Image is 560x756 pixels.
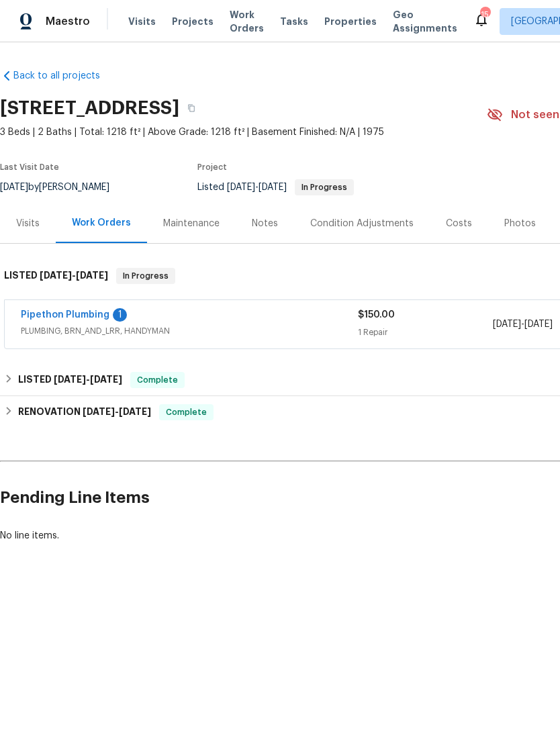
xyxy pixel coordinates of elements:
span: $150.00 [358,310,395,320]
span: - [54,375,122,384]
h6: LISTED [18,372,122,388]
div: 1 Repair [358,326,493,339]
span: [DATE] [90,375,122,384]
span: [DATE] [227,183,255,192]
div: Costs [446,217,472,230]
h6: LISTED [4,268,108,284]
span: [DATE] [259,183,287,192]
span: PLUMBING, BRN_AND_LRR, HANDYMAN [21,324,358,338]
div: Photos [504,217,536,230]
span: Complete [160,406,212,419]
span: [DATE] [524,320,553,329]
div: Notes [252,217,278,230]
span: - [493,318,553,331]
span: Project [197,163,227,171]
span: - [40,271,108,280]
div: Work Orders [72,216,131,230]
span: - [83,407,151,416]
span: [DATE] [40,271,72,280]
span: Work Orders [230,8,264,35]
span: In Progress [296,183,353,191]
span: Complete [132,373,183,387]
span: Geo Assignments [393,8,457,35]
span: [DATE] [54,375,86,384]
span: Listed [197,183,354,192]
span: In Progress [118,269,174,283]
div: 1 [113,308,127,322]
span: [DATE] [119,407,151,416]
span: - [227,183,287,192]
button: Copy Address [179,96,203,120]
div: Maintenance [163,217,220,230]
a: Pipethon Plumbing [21,310,109,320]
h6: RENOVATION [18,404,151,420]
div: Condition Adjustments [310,217,414,230]
span: Maestro [46,15,90,28]
span: [DATE] [493,320,521,329]
span: [DATE] [76,271,108,280]
div: 15 [480,8,489,21]
span: Properties [324,15,377,28]
span: Projects [172,15,214,28]
span: Tasks [280,17,308,26]
span: Visits [128,15,156,28]
span: [DATE] [83,407,115,416]
div: Visits [16,217,40,230]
